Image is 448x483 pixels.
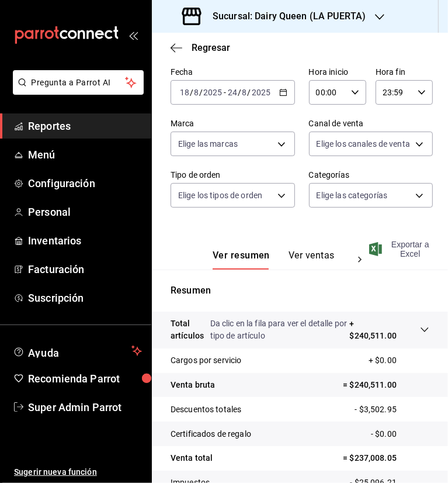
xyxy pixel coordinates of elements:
[371,240,429,258] button: Exportar a Excel
[171,284,429,298] p: Resumen
[317,189,388,201] span: Elige las categorías
[13,70,144,95] button: Pregunta a Parrot AI
[203,9,366,23] h3: Sucursal: Dairy Queen (LA PUERTA)
[171,379,215,391] p: Venta bruta
[28,118,142,134] span: Reportes
[28,261,142,277] span: Facturación
[28,175,142,191] span: Configuración
[171,120,295,128] label: Marca
[190,88,193,97] span: /
[171,42,230,53] button: Regresar
[309,171,433,180] label: Categorías
[224,88,226,97] span: -
[28,399,142,415] span: Super Admin Parrot
[199,88,203,97] span: /
[28,233,142,249] span: Inventarios
[178,138,238,150] span: Elige las marcas
[309,120,433,128] label: Canal de venta
[171,428,251,440] p: Certificados de regalo
[8,85,144,97] a: Pregunta a Parrot AI
[179,88,190,97] input: --
[28,147,142,163] span: Menú
[171,68,295,77] label: Fecha
[369,354,429,367] p: + $0.00
[171,318,210,342] p: Total artículos
[213,250,270,270] button: Ver resumen
[192,42,230,53] span: Regresar
[32,77,126,89] span: Pregunta a Parrot AI
[309,68,366,77] label: Hora inicio
[213,250,348,270] div: navigation tabs
[193,88,199,97] input: --
[14,466,142,478] span: Sugerir nueva función
[371,428,429,440] p: - $0.00
[343,452,429,464] p: = $237,008.05
[238,88,241,97] span: /
[289,250,335,270] button: Ver ventas
[227,88,238,97] input: --
[171,452,213,464] p: Venta total
[343,379,429,391] p: = $240,511.00
[28,371,142,387] span: Recomienda Parrot
[251,88,271,97] input: ----
[350,318,397,342] p: + $240,511.00
[248,88,251,97] span: /
[355,403,429,416] p: - $3,502.95
[171,171,295,180] label: Tipo de orden
[28,290,142,306] span: Suscripción
[28,344,127,358] span: Ayuda
[210,318,350,342] p: Da clic en la fila para ver el detalle por tipo de artículo
[178,189,262,201] span: Elige los tipos de orden
[171,354,242,367] p: Cargos por servicio
[317,138,410,150] span: Elige los canales de venta
[376,68,433,77] label: Hora fin
[171,403,241,416] p: Descuentos totales
[242,88,248,97] input: --
[203,88,223,97] input: ----
[28,204,142,220] span: Personal
[129,30,138,40] button: open_drawer_menu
